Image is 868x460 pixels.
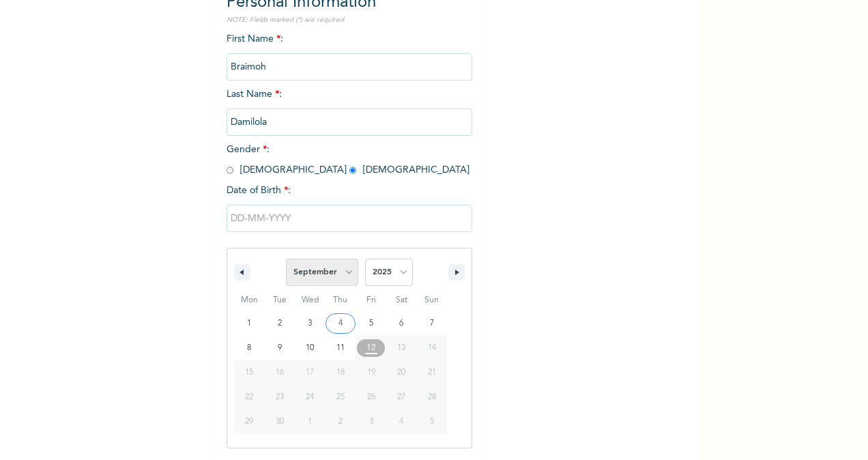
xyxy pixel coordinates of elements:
[416,385,447,409] button: 28
[278,336,282,360] span: 9
[227,15,472,25] p: NOTE: Fields marked (*) are required
[325,289,356,311] span: Thu
[234,336,265,360] button: 8
[234,311,265,336] button: 1
[227,53,472,81] input: Enter your first name
[356,289,386,311] span: Fri
[336,385,345,409] span: 25
[397,385,405,409] span: 27
[306,336,314,360] span: 10
[338,311,343,336] span: 4
[416,289,447,311] span: Sun
[245,385,253,409] span: 22
[265,409,295,434] button: 30
[234,360,265,385] button: 15
[265,360,295,385] button: 16
[416,311,447,336] button: 7
[295,289,325,311] span: Wed
[397,336,405,360] span: 13
[247,336,251,360] span: 8
[366,336,376,360] span: 12
[265,336,295,360] button: 9
[227,34,472,72] span: First Name :
[399,311,403,336] span: 6
[295,311,325,336] button: 3
[276,360,284,385] span: 16
[245,360,253,385] span: 15
[356,360,386,385] button: 19
[265,289,295,311] span: Tue
[234,385,265,409] button: 22
[386,336,417,360] button: 13
[265,311,295,336] button: 2
[308,311,312,336] span: 3
[306,360,314,385] span: 17
[325,360,356,385] button: 18
[416,360,447,385] button: 21
[367,385,375,409] span: 26
[227,109,472,136] input: Enter your last name
[430,311,434,336] span: 7
[265,385,295,409] button: 23
[386,289,417,311] span: Sat
[227,89,472,127] span: Last Name :
[336,336,345,360] span: 11
[336,360,345,385] span: 18
[386,360,417,385] button: 20
[247,311,251,336] span: 1
[227,145,469,175] span: Gender : [DEMOGRAPHIC_DATA] [DEMOGRAPHIC_DATA]
[356,311,386,336] button: 5
[234,409,265,434] button: 29
[295,360,325,385] button: 17
[416,336,447,360] button: 14
[428,360,436,385] span: 21
[325,336,356,360] button: 11
[278,311,282,336] span: 2
[369,311,373,336] span: 5
[295,385,325,409] button: 24
[356,385,386,409] button: 26
[325,311,356,336] button: 4
[386,311,417,336] button: 6
[295,336,325,360] button: 10
[397,360,405,385] span: 20
[227,205,472,232] input: DD-MM-YYYY
[306,385,314,409] span: 24
[428,336,436,360] span: 14
[428,385,436,409] span: 28
[356,336,386,360] button: 12
[386,385,417,409] button: 27
[234,289,265,311] span: Mon
[276,385,284,409] span: 23
[325,385,356,409] button: 25
[245,409,253,434] span: 29
[227,184,291,198] span: Date of Birth :
[276,409,284,434] span: 30
[367,360,375,385] span: 19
